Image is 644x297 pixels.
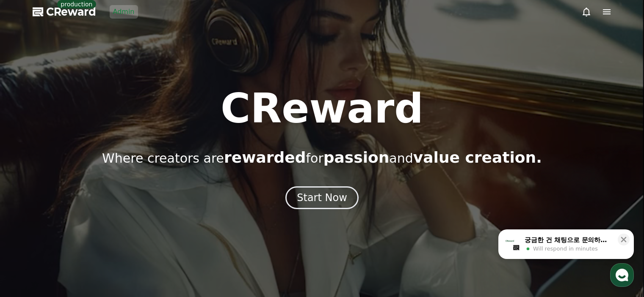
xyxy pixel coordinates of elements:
a: Start Now [285,195,359,203]
a: CReward [33,5,96,19]
span: rewarded [224,149,306,166]
h1: CReward [221,88,423,129]
button: Start Now [285,186,359,209]
span: value creation. [413,149,542,166]
div: Start Now [297,191,347,204]
span: passion [323,149,390,166]
a: Admin [110,5,138,19]
p: Where creators are for and [102,149,542,166]
span: CReward [46,5,96,19]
